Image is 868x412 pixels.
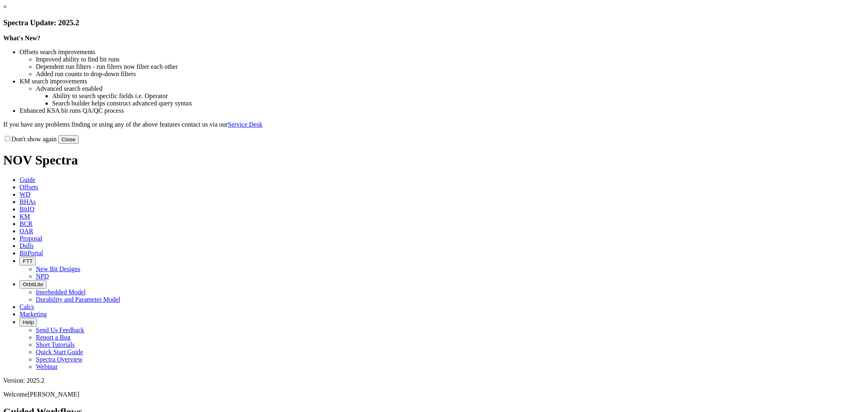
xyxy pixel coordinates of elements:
a: Quick Start Guide [36,348,83,355]
strong: What's New? [3,35,40,42]
span: KM [20,213,30,220]
span: Calcs [20,303,34,310]
li: Search builder helps construct advanced query syntax [52,100,865,107]
span: OrbitLite [23,281,43,287]
li: Improved ability to find bit runs [36,56,865,63]
h3: Spectra Update: 2025.2 [3,18,865,27]
span: OAR [20,228,33,234]
span: FTT [23,258,33,264]
a: Short Tutorials [36,341,75,348]
h1: NOV Spectra [3,153,865,168]
span: WD [20,191,31,198]
span: Guide [20,176,35,183]
span: Proposal [20,235,42,242]
a: NPD [36,273,49,280]
span: Help [23,319,34,325]
li: KM search improvements [20,78,865,85]
li: Added run counts to drop-down filters [36,70,865,78]
span: BCR [20,220,33,227]
li: Offsets search improvements [20,48,865,56]
input: Don't show again [5,136,10,141]
a: Durability and Parameter Model [36,296,120,303]
span: Marketing [20,311,47,318]
li: Ability to search specific fields i.e. Operator [52,92,865,100]
a: New Bit Designs [36,265,80,272]
span: [PERSON_NAME] [28,391,79,398]
a: Send Us Feedback [36,327,84,333]
a: × [3,3,7,10]
span: BitIQ [20,206,34,213]
a: Spectra Overview [36,356,83,363]
p: If you have any problems finding or using any of the above features contact us via our [3,121,865,128]
a: Service Desk [228,121,262,128]
button: Close [58,135,79,144]
span: Dulls [20,242,34,249]
li: Enhanced KSA bit runs QA/QC process [20,107,865,114]
span: BitPortal [20,250,43,256]
p: Welcome [3,391,865,398]
li: Advanced search enabled [36,85,865,92]
a: Webinar [36,363,58,370]
li: Dependent run filters - run filters now filter each other [36,63,865,70]
a: Report a Bug [36,334,70,341]
a: Interbedded Model [36,289,85,296]
div: Version: 2025.2 [3,377,865,384]
span: BHAs [20,198,36,205]
label: Don't show again [3,136,57,142]
span: Offsets [20,184,38,191]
